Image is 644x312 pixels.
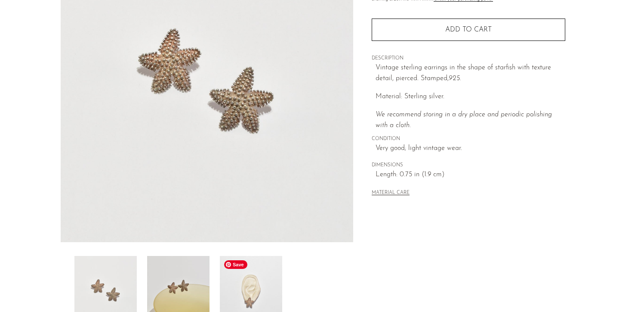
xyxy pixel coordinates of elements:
button: MATERIAL CARE [372,190,410,197]
span: Length: 0.75 in (1.9 cm) [376,169,565,181]
p: Material: Sterling silver. [376,91,565,103]
span: Save [224,260,247,269]
span: Very good; light vintage wear. [376,143,565,154]
p: Vintage sterling earrings in the shape of starfish with texture detail, pierced. Stamped, [376,62,565,84]
em: 925. [449,75,461,82]
span: Add to cart [445,26,492,33]
span: DIMENSIONS [372,162,565,169]
span: CONDITION [372,135,565,143]
button: Add to cart [372,19,565,41]
i: We recommend storing in a dry place and periodic polishing with a cloth. [376,111,552,129]
span: DESCRIPTION [372,55,565,62]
